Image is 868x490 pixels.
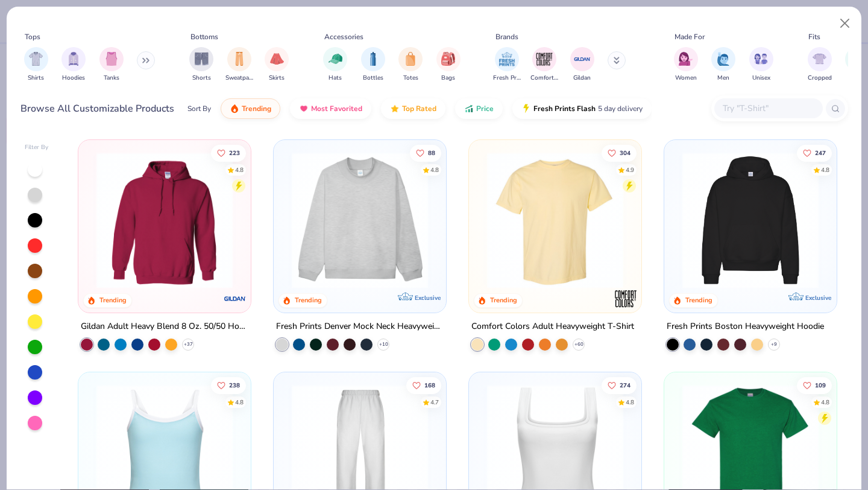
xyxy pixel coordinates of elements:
span: 238 [230,382,241,388]
button: Close [834,12,857,35]
button: Like [602,377,637,393]
div: Accessories [324,31,363,42]
span: Trending [242,104,271,113]
span: 247 [815,150,826,156]
button: filter button [61,47,86,83]
img: Comfort Colors Image [535,50,553,68]
img: Bottles Image [366,52,380,66]
div: 4.8 [821,398,829,407]
img: most_fav.gif [299,104,309,113]
span: Women [675,74,697,83]
button: Top Rated [381,98,445,119]
button: filter button [493,47,521,83]
div: filter for Men [711,47,735,83]
div: 4.8 [430,165,439,174]
div: 4.8 [236,398,244,407]
img: Fresh Prints Image [498,50,516,68]
button: filter button [398,47,423,83]
div: filter for Women [674,47,698,83]
img: 91acfc32-fd48-4d6b-bdad-a4c1a30ac3fc [676,152,825,288]
button: Like [212,144,247,161]
div: Comfort Colors Adult Heavyweight T-Shirt [471,319,634,334]
span: Hats [329,74,342,83]
span: Exclusive [415,294,441,302]
img: Unisex Image [754,52,768,66]
div: Browse All Customizable Products [20,101,174,116]
img: Hats Image [329,52,342,66]
img: Men Image [717,52,730,66]
span: Fresh Prints [493,74,521,83]
div: filter for Unisex [749,47,773,83]
span: Shirts [28,74,44,83]
span: + 60 [574,341,583,348]
div: filter for Totes [398,47,423,83]
button: Fresh Prints Flash5 day delivery [512,98,652,119]
img: TopRated.gif [390,104,400,113]
div: Fits [808,31,820,42]
span: Exclusive [805,294,831,302]
div: filter for Hoodies [61,47,86,83]
span: Hoodies [62,74,85,83]
button: Like [797,144,832,161]
span: + 10 [379,341,388,348]
button: filter button [570,47,594,83]
img: Totes Image [404,52,417,66]
div: filter for Hats [323,47,347,83]
span: 274 [620,382,631,388]
span: Sweatpants [225,74,253,83]
span: 168 [424,382,435,388]
span: Shorts [192,74,211,83]
span: + 37 [184,341,193,348]
div: filter for Cropped [808,47,832,83]
div: Brands [495,31,518,42]
div: 4.8 [626,398,634,407]
img: trending.gif [230,104,239,113]
div: filter for Comfort Colors [530,47,558,83]
button: Like [212,377,247,393]
div: filter for Shorts [189,47,213,83]
button: filter button [189,47,213,83]
span: Price [476,104,494,113]
img: Bags Image [441,52,454,66]
button: filter button [530,47,558,83]
div: filter for Gildan [570,47,594,83]
span: Fresh Prints Flash [533,104,596,113]
span: Top Rated [402,104,436,113]
div: 4.8 [821,165,829,174]
button: Price [455,98,503,119]
div: 4.8 [236,165,244,174]
img: Comfort Colors logo [614,287,638,311]
img: Skirts Image [270,52,284,66]
img: e55d29c3-c55d-459c-bfd9-9b1c499ab3c6 [629,152,777,288]
button: Like [602,144,637,161]
button: filter button [711,47,735,83]
img: Hoodies Image [67,52,80,66]
div: filter for Tanks [99,47,124,83]
div: Gildan Adult Heavy Blend 8 Oz. 50/50 Hooded Sweatshirt [81,319,248,334]
div: 4.7 [430,398,439,407]
div: filter for Bags [436,47,461,83]
button: filter button [99,47,124,83]
span: Cropped [808,74,832,83]
span: 304 [620,150,631,156]
img: Shirts Image [29,52,43,66]
button: filter button [361,47,385,83]
span: Totes [403,74,418,83]
div: filter for Shirts [24,47,48,83]
input: Try "T-Shirt" [722,101,814,115]
div: Sort By [187,103,211,114]
img: 01756b78-01f6-4cc6-8d8a-3c30c1a0c8ac [90,152,239,288]
span: Men [717,74,729,83]
img: Cropped Image [813,52,826,66]
button: Like [797,377,832,393]
img: 029b8af0-80e6-406f-9fdc-fdf898547912 [481,152,629,288]
div: filter for Skirts [265,47,289,83]
button: filter button [323,47,347,83]
div: Filter By [25,143,49,152]
span: + 9 [771,341,777,348]
button: filter button [674,47,698,83]
span: Comfort Colors [530,74,558,83]
div: Fresh Prints Denver Mock Neck Heavyweight Sweatshirt [276,319,444,334]
div: Bottoms [190,31,218,42]
span: Bottles [363,74,383,83]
